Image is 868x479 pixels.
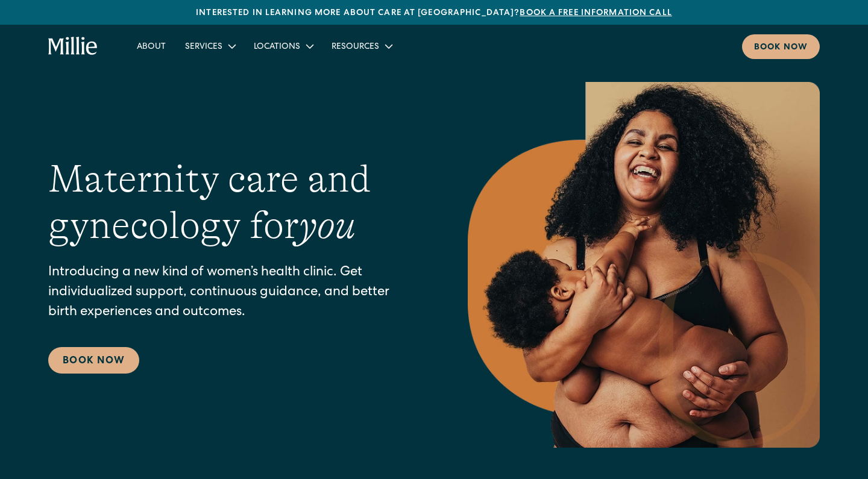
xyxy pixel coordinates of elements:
[254,41,300,54] div: Locations
[322,36,401,56] div: Resources
[754,42,808,54] div: Book now
[468,82,820,448] img: Smiling mother with her baby in arms, celebrating body positivity and the nurturing bond of postp...
[332,41,379,54] div: Resources
[299,204,356,247] em: you
[48,37,98,56] a: home
[48,347,139,374] a: Book Now
[48,156,420,249] h1: Maternity care and gynecology for
[48,263,420,323] p: Introducing a new kind of women’s health clinic. Get individualized support, continuous guidance,...
[520,9,671,17] a: Book a free information call
[127,36,175,56] a: About
[175,36,244,56] div: Services
[185,41,222,54] div: Services
[742,34,820,59] a: Book now
[244,36,322,56] div: Locations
